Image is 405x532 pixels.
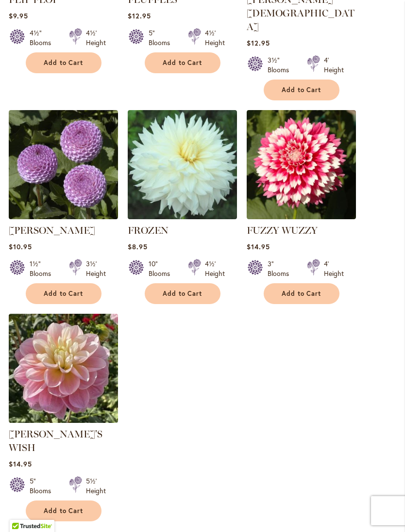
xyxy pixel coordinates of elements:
[247,110,356,219] img: FUZZY WUZZY
[282,290,321,298] span: Add to Cart
[128,212,237,221] a: Frozen
[268,55,295,75] div: 3½" Blooms
[128,225,169,236] a: FROZEN
[9,11,28,20] span: $9.95
[205,259,225,278] div: 4½' Height
[30,259,57,278] div: 1½" Blooms
[324,259,344,278] div: 4' Height
[145,52,220,73] button: Add to Cart
[128,110,237,219] img: Frozen
[268,259,295,278] div: 3" Blooms
[149,259,176,278] div: 10" Blooms
[44,290,84,298] span: Add to Cart
[264,80,339,100] button: Add to Cart
[86,259,106,278] div: 3½' Height
[26,500,101,521] button: Add to Cart
[26,52,101,73] button: Add to Cart
[163,59,202,67] span: Add to Cart
[9,212,118,221] a: FRANK HOLMES
[247,242,270,251] span: $14.95
[9,428,102,453] a: [PERSON_NAME]'S WISH
[9,459,32,468] span: $14.95
[9,416,118,425] a: Gabbie's Wish
[44,59,84,67] span: Add to Cart
[7,498,34,525] iframe: Launch Accessibility Center
[9,242,32,251] span: $10.95
[86,28,106,48] div: 4½' Height
[128,242,148,251] span: $8.95
[247,225,318,236] a: FUZZY WUZZY
[149,28,176,48] div: 5" Blooms
[324,55,344,75] div: 4' Height
[9,314,118,423] img: Gabbie's Wish
[30,28,57,48] div: 4½" Blooms
[26,283,101,304] button: Add to Cart
[205,28,225,48] div: 4½' Height
[163,290,202,298] span: Add to Cart
[128,11,151,20] span: $12.95
[282,86,321,94] span: Add to Cart
[247,212,356,221] a: FUZZY WUZZY
[145,283,220,304] button: Add to Cart
[264,283,339,304] button: Add to Cart
[86,476,106,496] div: 5½' Height
[9,225,95,236] a: [PERSON_NAME]
[30,476,57,496] div: 5" Blooms
[9,110,118,219] img: FRANK HOLMES
[44,507,84,515] span: Add to Cart
[247,38,270,48] span: $12.95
